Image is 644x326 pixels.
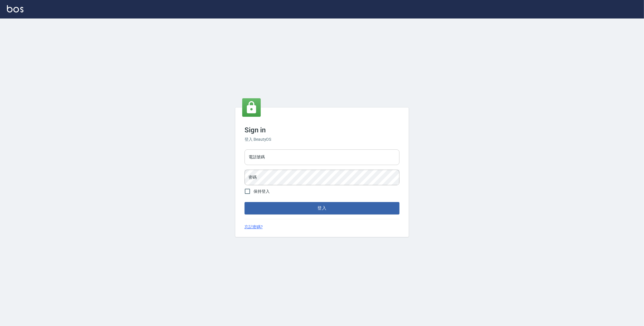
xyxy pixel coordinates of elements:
span: 保持登入 [253,188,270,195]
button: 登入 [245,202,399,214]
h6: 登入 BeautyOS [245,136,399,142]
img: Logo [7,5,23,12]
a: 忘記密碼? [245,224,263,230]
h3: Sign in [245,126,399,134]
